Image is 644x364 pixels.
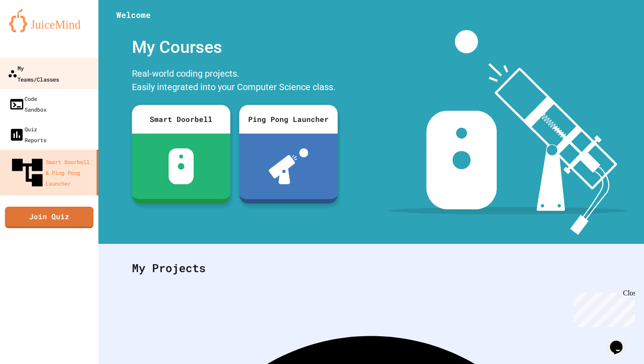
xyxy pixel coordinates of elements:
[132,105,230,134] div: Smart Doorbell
[9,9,89,32] img: logo-orange.svg
[606,328,635,355] iframe: chat widget
[127,30,342,65] div: My Courses
[388,30,627,235] img: banner-image-my-projects.png
[4,4,62,57] div: Chat with us now!Close
[5,207,93,228] a: Join Quiz
[9,93,47,115] div: Code Sandbox
[127,65,342,98] div: Real-world coding projects. Easily integrated into your Computer Science class.
[8,62,59,84] div: My Teams/Classes
[169,148,194,184] img: sdb-white.svg
[123,251,619,286] div: My Projects
[269,148,309,184] img: ppl-with-ball.png
[9,124,47,145] div: Quiz Reports
[239,105,338,134] div: Ping Pong Launcher
[9,154,93,191] div: Smart Doorbell & Ping Pong Launcher
[570,289,635,327] iframe: chat widget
